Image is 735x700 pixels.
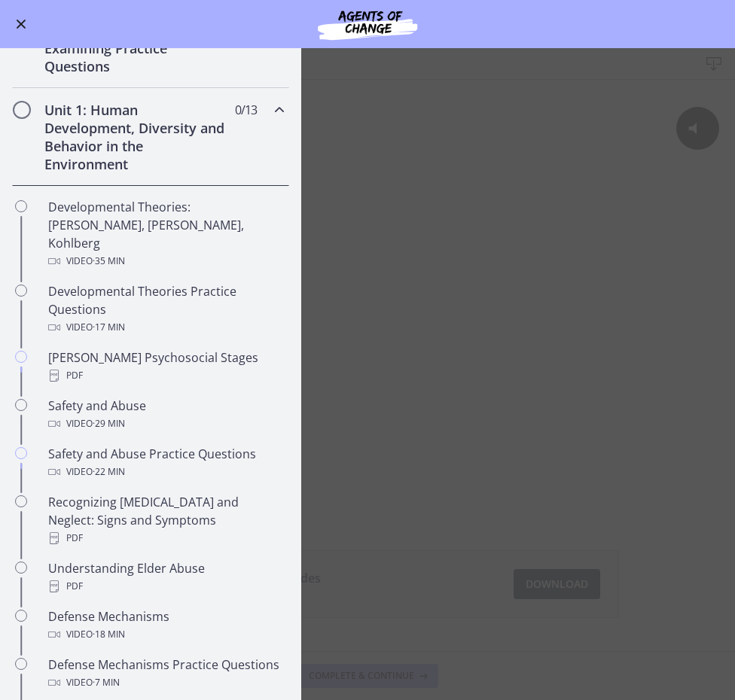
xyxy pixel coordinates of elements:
span: · 7 min [93,674,120,692]
div: Defense Mechanisms [48,607,283,644]
div: Video [48,625,283,644]
div: Video [48,318,283,336]
div: PDF [48,367,283,385]
button: Click for sound [676,27,719,70]
div: Developmental Theories Practice Questions [48,282,283,336]
h2: Strategy: Approaching and Examining Practice Questions [44,21,228,75]
button: Enable menu [12,15,30,33]
div: Video [48,415,283,433]
span: · 22 min [93,463,125,481]
div: Video [48,674,283,692]
span: · 35 min [93,252,125,270]
div: Video [48,463,283,481]
div: Defense Mechanisms Practice Questions [48,656,283,692]
span: · 29 min [93,415,125,433]
div: PDF [48,529,283,547]
div: Developmental Theories: [PERSON_NAME], [PERSON_NAME], Kohlberg [48,198,283,270]
span: · 17 min [93,318,125,336]
div: [PERSON_NAME] Psychosocial Stages [48,348,283,385]
span: · 18 min [93,625,125,644]
span: 0 / 13 [235,101,257,119]
div: Safety and Abuse [48,397,283,433]
div: Recognizing [MEDICAL_DATA] and Neglect: Signs and Symptoms [48,493,283,547]
div: PDF [48,577,283,595]
h2: Unit 1: Human Development, Diversity and Behavior in the Environment [44,101,228,173]
img: Agents of Change [277,6,458,42]
div: Understanding Elder Abuse [48,559,283,595]
div: Safety and Abuse Practice Questions [48,445,283,481]
div: Video [48,252,283,270]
